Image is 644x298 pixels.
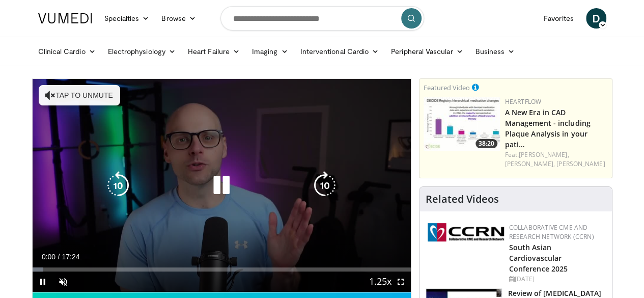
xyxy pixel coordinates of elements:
h4: Related Videos [426,193,499,205]
span: 0:00 [42,253,55,261]
a: Clinical Cardio [32,41,102,62]
button: Playback Rate [370,272,390,292]
a: [PERSON_NAME], [519,150,569,159]
a: Interventional Cardio [294,41,385,62]
a: Heartflow [505,97,542,106]
button: Tap to unmute [39,85,120,105]
a: Electrophysiology [102,41,182,62]
a: Imaging [246,41,294,62]
a: Browse [155,8,202,29]
a: Peripheral Vascular [385,41,469,62]
div: Progress Bar [33,267,411,272]
small: Featured Video [424,83,470,92]
a: Heart Failure [182,41,246,62]
img: 738d0e2d-290f-4d89-8861-908fb8b721dc.150x105_q85_crop-smart_upscale.jpg [424,97,500,151]
a: D [586,8,606,29]
input: Search topics, interventions [220,6,424,31]
a: [PERSON_NAME], [505,159,555,168]
img: a04ee3ba-8487-4636-b0fb-5e8d268f3737.png.150x105_q85_autocrop_double_scale_upscale_version-0.2.png [428,223,504,241]
a: Favorites [538,8,580,29]
button: Unmute [53,272,73,292]
a: Specialties [98,8,156,29]
a: [PERSON_NAME] [556,159,605,168]
img: VuMedi Logo [38,13,92,23]
video-js: Video Player [33,79,411,292]
button: Fullscreen [390,272,411,292]
a: A New Era in CAD Management - including Plaque Analysis in your pati… [505,107,591,149]
div: [DATE] [509,275,604,284]
div: Feat. [505,150,608,169]
a: Business [469,41,521,62]
a: South Asian Cardiovascular Conference 2025 [509,242,568,274]
span: / [58,253,60,261]
span: 17:24 [62,253,79,261]
a: 38:20 [424,97,500,151]
button: Pause [33,272,53,292]
a: Collaborative CME and Research Network (CCRN) [509,223,594,241]
span: 38:20 [475,139,497,148]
